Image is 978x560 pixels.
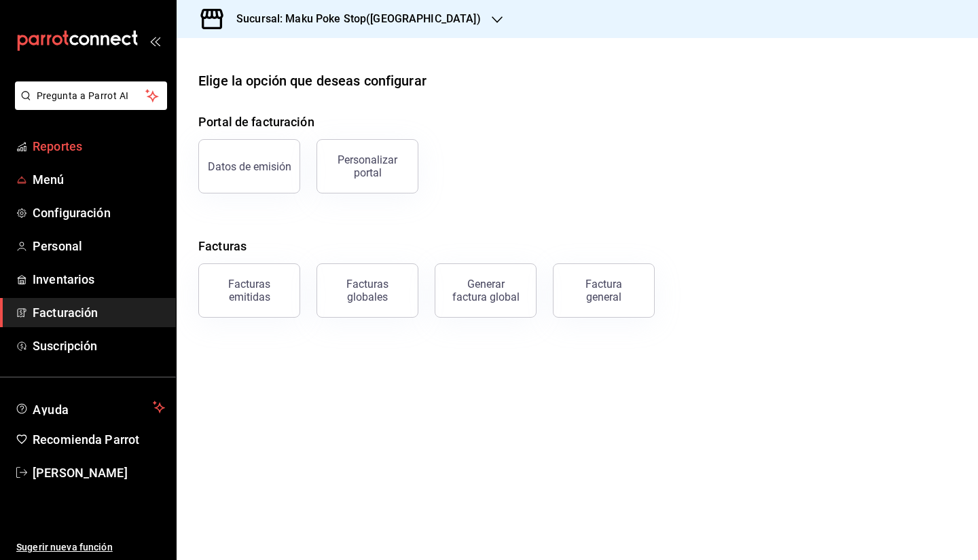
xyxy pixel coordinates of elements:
[33,430,165,449] span: Recomienda Parrot
[198,237,956,255] h4: Facturas
[198,263,300,318] button: Facturas emitidas
[33,303,165,322] span: Facturación
[207,278,291,303] div: Facturas emitidas
[198,139,300,193] button: Datos de emisión
[316,263,418,318] button: Facturas globales
[33,204,165,222] span: Configuración
[452,278,520,303] div: Generar factura global
[553,263,655,318] button: Factura general
[33,464,165,482] span: [PERSON_NAME]
[16,540,165,555] span: Sugerir nueva función
[149,35,160,46] button: open_drawer_menu
[208,160,291,173] div: Datos de emisión
[198,71,427,91] div: Elige la opción que deseas configurar
[33,237,165,255] span: Personal
[435,263,537,318] button: Generar factura global
[198,113,956,131] h4: Portal de facturación
[325,278,410,303] div: Facturas globales
[325,153,410,179] div: Personalizar portal
[316,139,418,193] button: Personalizar portal
[10,98,167,113] a: Pregunta a Parrot AI
[33,170,165,189] span: Menú
[37,89,146,103] span: Pregunta a Parrot AI
[33,399,147,415] span: Ayuda
[570,278,638,303] div: Factura general
[33,270,165,288] span: Inventarios
[33,337,165,355] span: Suscripción
[33,137,165,155] span: Reportes
[225,11,481,27] h3: Sucursal: Maku Poke Stop([GEOGRAPHIC_DATA])
[15,81,167,110] button: Pregunta a Parrot AI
